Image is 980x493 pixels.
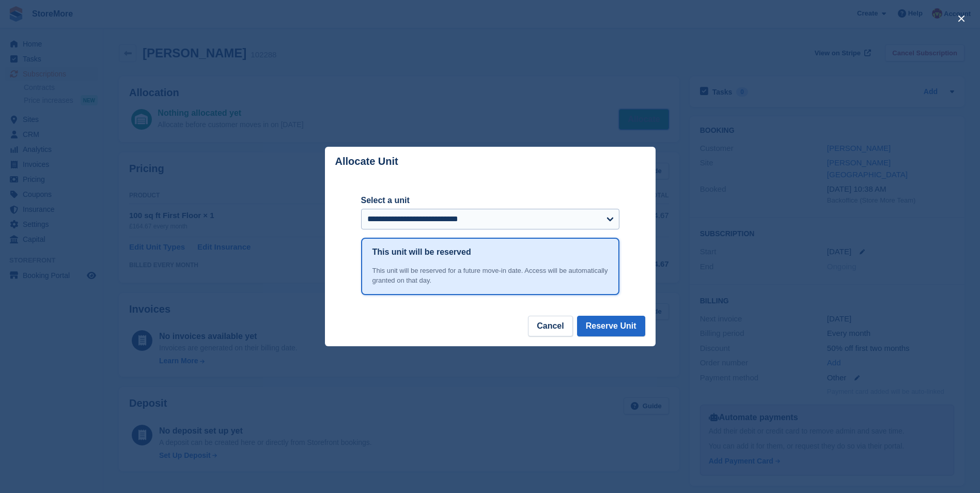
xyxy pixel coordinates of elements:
[953,10,970,27] button: close
[361,194,619,207] label: Select a unit
[372,246,471,258] h1: This unit will be reserved
[372,266,608,286] div: This unit will be reserved for a future move-in date. Access will be automatically granted on tha...
[335,156,398,167] p: Allocate Unit
[528,316,572,336] button: Cancel
[577,316,645,336] button: Reserve Unit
